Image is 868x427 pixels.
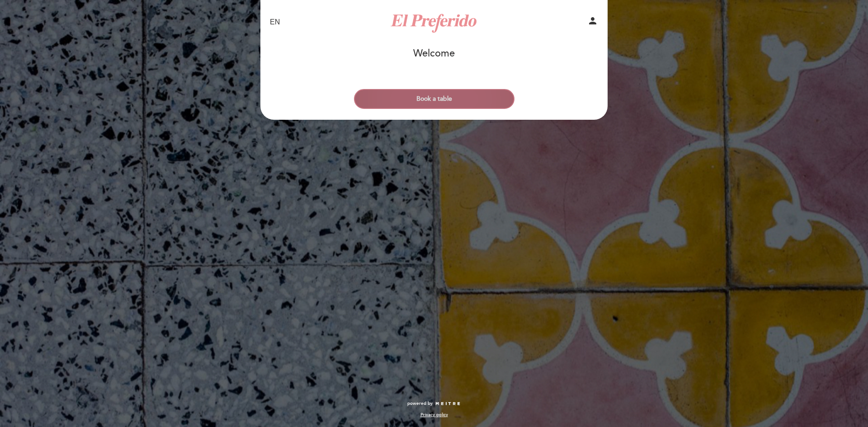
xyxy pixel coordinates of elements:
[435,402,461,406] img: MEITRE
[377,10,491,35] a: El Preferido
[587,15,598,26] i: person
[420,412,448,418] a: Privacy policy
[413,48,455,59] h1: Welcome
[407,400,433,407] span: powered by
[407,400,461,407] a: powered by
[354,89,514,109] button: Book a table
[587,15,598,29] button: person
